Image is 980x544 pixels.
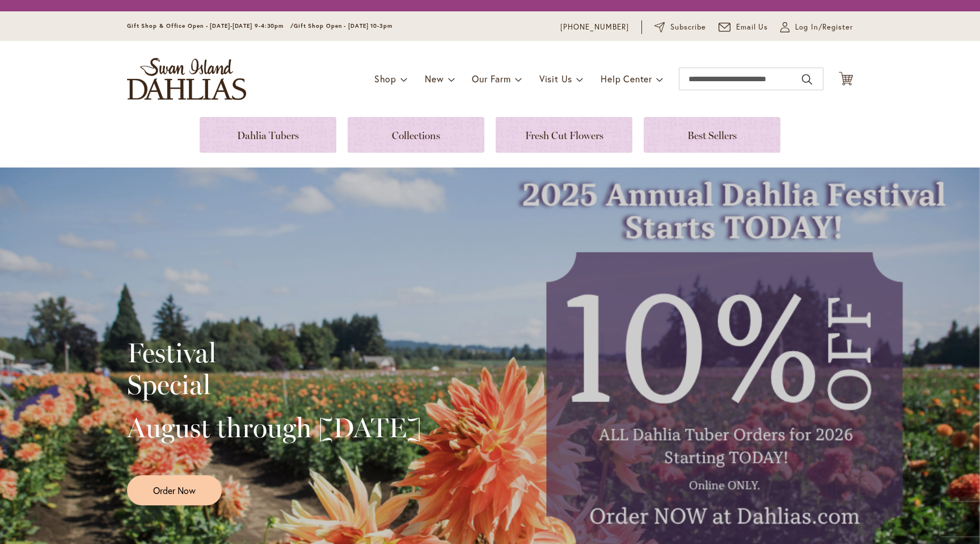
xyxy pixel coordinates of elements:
[780,22,853,33] a: Log In/Register
[127,22,294,30] span: Gift Shop & Office Open - [DATE]-[DATE] 9-4:30pm /
[802,70,812,89] button: Search
[127,337,421,400] h2: Festival Special
[127,475,222,505] a: Order Now
[719,22,768,33] a: Email Us
[736,22,768,33] span: Email Us
[374,73,396,85] span: Shop
[601,73,652,85] span: Help Center
[294,22,392,30] span: Gift Shop Open - [DATE] 10-3pm
[795,22,853,33] span: Log In/Register
[472,73,510,85] span: Our Farm
[560,22,629,33] a: [PHONE_NUMBER]
[670,22,706,33] span: Subscribe
[539,73,572,85] span: Visit Us
[127,58,246,100] a: store logo
[654,22,706,33] a: Subscribe
[153,484,196,497] span: Order Now
[425,73,443,85] span: New
[127,412,421,443] h2: August through [DATE]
